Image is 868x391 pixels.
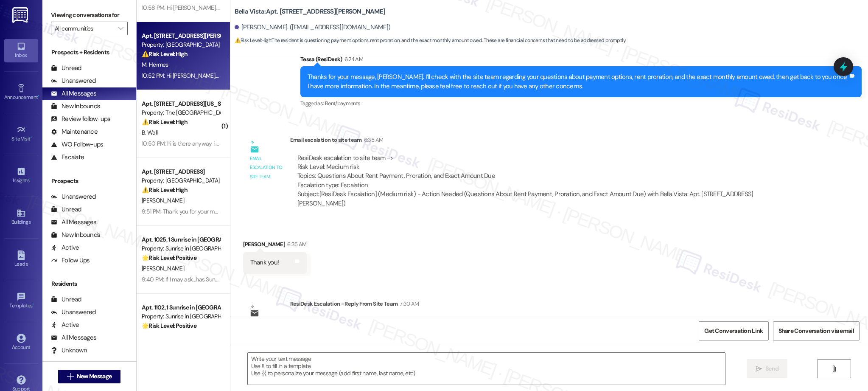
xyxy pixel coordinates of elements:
div: Unread [51,64,81,73]
div: [PERSON_NAME] [243,240,307,252]
span: Rent/payments [325,100,361,107]
div: Thank you! [250,258,279,267]
div: Unanswered [51,308,96,317]
div: [PERSON_NAME]. ([EMAIL_ADDRESS][DOMAIN_NAME]) [235,23,391,32]
div: Subject: [ResiDesk Escalation] (Medium risk) - Action Needed (Questions About Rent Payment, Prora... [297,190,797,208]
button: New Message [58,370,121,383]
div: Email escalation to site team [290,135,804,147]
span: Get Conversation Link [704,326,763,335]
button: Send [747,359,788,378]
strong: ⚠️ Risk Level: High [235,37,271,44]
div: ResiDesk escalation to site team -> Risk Level: Medium risk Topics: Questions About Rent Payment,... [297,154,797,190]
input: All communities [55,22,114,35]
div: Unanswered [51,192,96,201]
a: Templates • [4,290,38,312]
div: All Messages [51,218,96,227]
div: New Inbounds [51,231,100,239]
a: Site Visit • [4,123,38,146]
div: Thanks for your message, [PERSON_NAME]. I’ll check with the site team regarding your questions ab... [308,73,848,91]
div: ResiDesk Escalation - Reply From Site Team [290,299,804,311]
div: Unanswered [51,76,96,85]
div: 6:35 AM [285,240,306,249]
a: Leads [4,248,38,271]
div: Unread [51,205,81,214]
i:  [756,366,762,372]
div: Prospects [42,177,136,186]
a: Buildings [4,206,38,229]
div: All Messages [51,89,96,98]
a: Inbox [4,39,38,62]
div: Active [51,321,79,329]
div: Prospects + Residents [42,48,136,57]
i:  [118,25,123,32]
span: • [31,135,32,141]
label: Viewing conversations for [51,8,128,22]
div: Escalate [51,153,84,162]
b: Bella Vista: Apt. [STREET_ADDRESS][PERSON_NAME] [235,7,386,16]
div: All Messages [51,333,96,342]
div: Review follow-ups [51,115,110,124]
span: : The resident is questioning payment options, rent proration, and the exact monthly amount owed.... [235,36,626,45]
span: Send [765,364,778,373]
div: Active [51,243,79,252]
span: • [38,93,39,99]
span: • [29,176,31,182]
span: Share Conversation via email [778,326,854,335]
div: Email escalation to site team [250,154,283,181]
img: ResiDesk Logo [12,7,30,23]
div: Tessa (ResiDesk) [300,55,862,67]
button: Get Conversation Link [699,321,768,340]
div: Follow Ups [51,256,90,265]
div: WO Follow-ups [51,140,103,149]
i:  [831,366,837,372]
div: 6:24 AM [342,55,363,64]
span: • [33,301,34,307]
div: 7:30 AM [398,299,419,308]
span: New Message [77,372,112,381]
div: Tagged as: [300,97,862,110]
div: New Inbounds [51,102,100,111]
div: Residents [42,279,136,288]
div: Maintenance [51,127,98,136]
div: 6:35 AM [362,135,383,144]
button: Share Conversation via email [773,321,860,340]
i:  [67,373,73,380]
div: Unread [51,295,81,304]
div: Unknown [51,346,87,355]
a: Account [4,331,38,354]
a: Insights • [4,164,38,187]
